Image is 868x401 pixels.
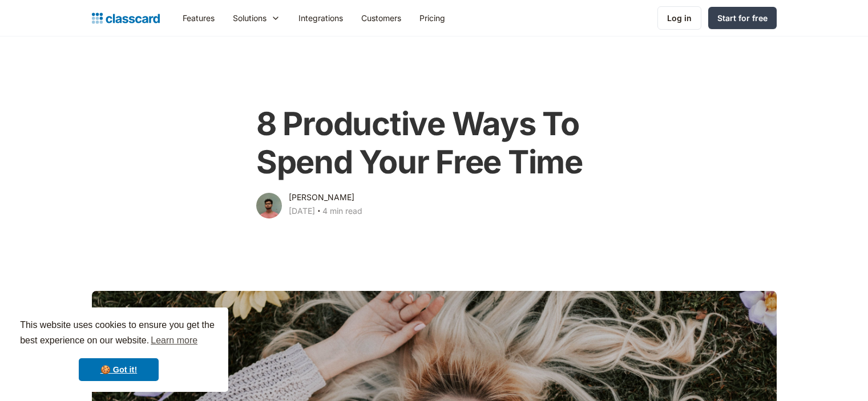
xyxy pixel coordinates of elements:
a: home [92,10,160,26]
a: Pricing [410,5,454,31]
div: [DATE] [289,204,315,218]
div: 4 min read [322,204,362,218]
a: Customers [352,5,410,31]
div: [PERSON_NAME] [289,191,354,204]
div: Solutions [233,12,267,24]
a: dismiss cookie message [79,358,159,381]
a: Log in [657,6,701,30]
div: Log in [667,12,692,24]
div: Start for free [717,12,768,24]
a: Integrations [289,5,352,31]
a: Start for free [708,7,777,29]
a: learn more about cookies [149,332,199,349]
span: This website uses cookies to ensure you get the best experience on our website. [20,318,217,349]
div: Solutions [224,5,289,31]
div: ‧ [315,204,322,220]
div: cookieconsent [9,307,228,392]
a: Features [173,5,224,31]
h1: 8 Productive Ways To Spend Your Free Time [256,105,612,181]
